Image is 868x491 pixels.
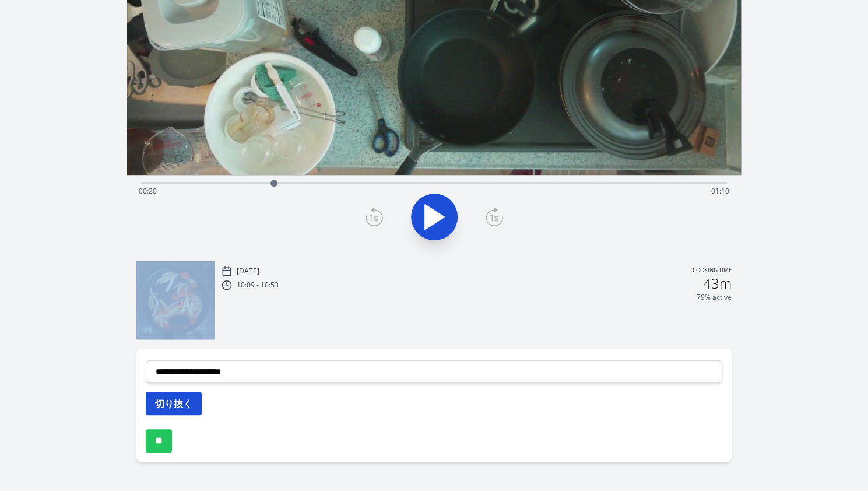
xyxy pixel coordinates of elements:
img: 250902011014_thumb.jpeg [136,261,215,339]
button: 切り抜く [146,392,202,415]
p: [DATE] [237,266,259,276]
p: 79% active [697,293,732,302]
p: Cooking time [693,266,732,276]
h2: 43m [703,276,732,290]
span: 01:10 [711,186,729,196]
p: 10:09 - 10:53 [237,280,279,290]
span: 00:20 [139,186,157,196]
